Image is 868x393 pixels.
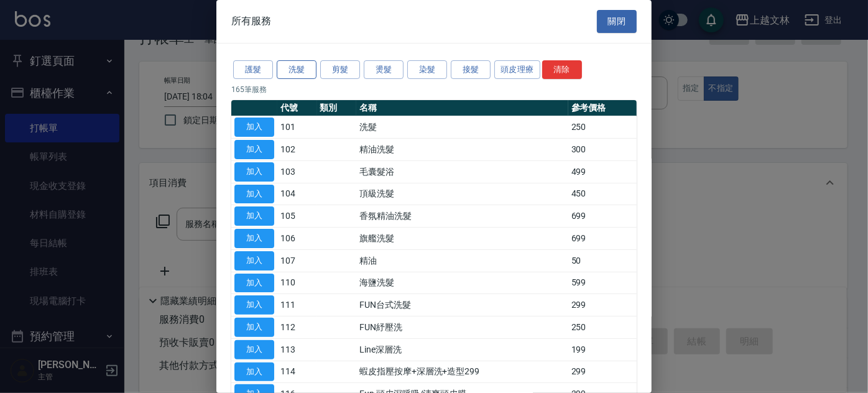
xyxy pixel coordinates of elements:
td: 頂級洗髮 [356,183,568,205]
td: Line深層洗 [356,338,568,361]
td: 250 [568,317,637,339]
td: 103 [277,160,317,183]
button: 加入 [234,274,274,293]
td: 114 [277,361,317,383]
button: 頭皮理療 [494,60,540,80]
td: 112 [277,317,317,339]
button: 加入 [234,162,274,182]
td: 113 [277,338,317,361]
button: 染髮 [407,60,447,80]
td: 香氛精油洗髮 [356,205,568,228]
td: 旗艦洗髮 [356,228,568,250]
button: 燙髮 [364,60,404,80]
td: 海鹽洗髮 [356,272,568,294]
button: 加入 [234,251,274,270]
td: 107 [277,249,317,272]
button: 接髮 [451,60,491,80]
button: 關閉 [597,10,637,33]
button: 護髮 [233,60,273,80]
td: 104 [277,183,317,205]
th: 代號 [277,100,317,116]
td: 50 [568,249,637,272]
td: 111 [277,294,317,317]
td: 洗髮 [356,116,568,139]
td: 110 [277,272,317,294]
td: 499 [568,160,637,183]
td: 101 [277,116,317,139]
td: 299 [568,361,637,383]
td: 毛囊髮浴 [356,160,568,183]
p: 165 筆服務 [231,84,637,95]
td: 299 [568,294,637,317]
td: FUN台式洗髮 [356,294,568,317]
th: 類別 [317,100,357,116]
button: 洗髮 [277,60,316,80]
td: 蝦皮指壓按摩+深層洗+造型299 [356,361,568,383]
td: 699 [568,228,637,250]
td: 精油 [356,249,568,272]
td: 699 [568,205,637,228]
td: 450 [568,183,637,205]
button: 加入 [234,340,274,359]
button: 加入 [234,185,274,204]
td: 102 [277,139,317,161]
td: FUN紓壓洗 [356,317,568,339]
span: 所有服務 [231,15,271,27]
td: 250 [568,116,637,139]
td: 300 [568,139,637,161]
th: 參考價格 [568,100,637,116]
th: 名稱 [356,100,568,116]
button: 加入 [234,363,274,382]
td: 精油洗髮 [356,139,568,161]
button: 加入 [234,140,274,159]
button: 清除 [542,60,582,80]
button: 加入 [234,206,274,226]
button: 加入 [234,118,274,137]
button: 剪髮 [320,60,360,80]
td: 105 [277,205,317,228]
button: 加入 [234,318,274,337]
td: 599 [568,272,637,294]
button: 加入 [234,295,274,315]
td: 106 [277,228,317,250]
td: 199 [568,338,637,361]
button: 加入 [234,229,274,248]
